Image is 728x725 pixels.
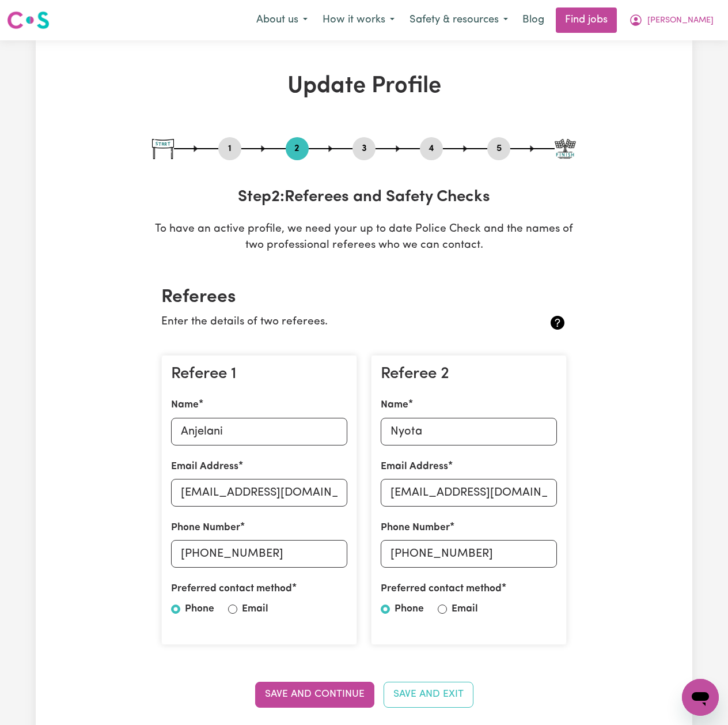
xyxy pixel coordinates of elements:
[152,73,576,100] h1: Update Profile
[161,314,499,331] p: Enter the details of two referees.
[420,141,443,156] button: Go to step 4
[381,520,450,535] label: Phone Number
[286,141,309,156] button: Go to step 2
[255,682,374,707] button: Save and Continue
[171,581,292,596] label: Preferred contact method
[556,7,617,33] a: Find jobs
[352,141,376,156] button: Go to step 3
[7,10,50,31] img: Careseekers logo
[621,8,721,32] button: My Account
[171,398,199,413] label: Name
[171,365,347,384] h3: Referee 1
[384,682,473,707] button: Save and Exit
[381,365,557,384] h3: Referee 2
[647,14,714,27] span: [PERSON_NAME]
[7,7,50,33] a: Careseekers logo
[185,602,214,617] label: Phone
[452,602,478,617] label: Email
[381,581,502,596] label: Preferred contact method
[152,188,576,207] h3: Step 2 : Referees and Safety Checks
[395,602,424,617] label: Phone
[515,7,551,33] a: Blog
[402,8,515,32] button: Safety & resources
[171,459,238,474] label: Email Address
[381,459,448,474] label: Email Address
[682,679,719,716] iframe: Button to launch messaging window
[161,286,567,308] h2: Referees
[218,141,241,156] button: Go to step 1
[381,398,408,413] label: Name
[249,8,315,32] button: About us
[315,8,402,32] button: How it works
[171,520,240,535] label: Phone Number
[152,221,576,255] p: To have an active profile, we need your up to date Police Check and the names of two professional...
[487,141,510,156] button: Go to step 5
[242,602,268,617] label: Email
